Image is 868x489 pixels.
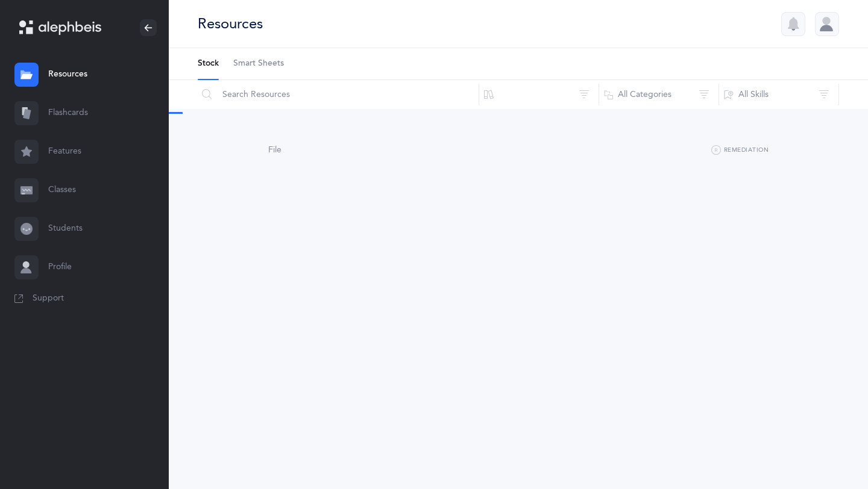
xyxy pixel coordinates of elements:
[719,80,839,109] button: All Skills
[33,293,64,305] span: Support
[599,80,719,109] button: All Categories
[268,145,281,155] span: File
[711,143,769,158] button: Remediation
[233,58,284,70] span: Smart Sheets
[197,80,479,109] input: Search Resources
[198,14,263,34] div: Resources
